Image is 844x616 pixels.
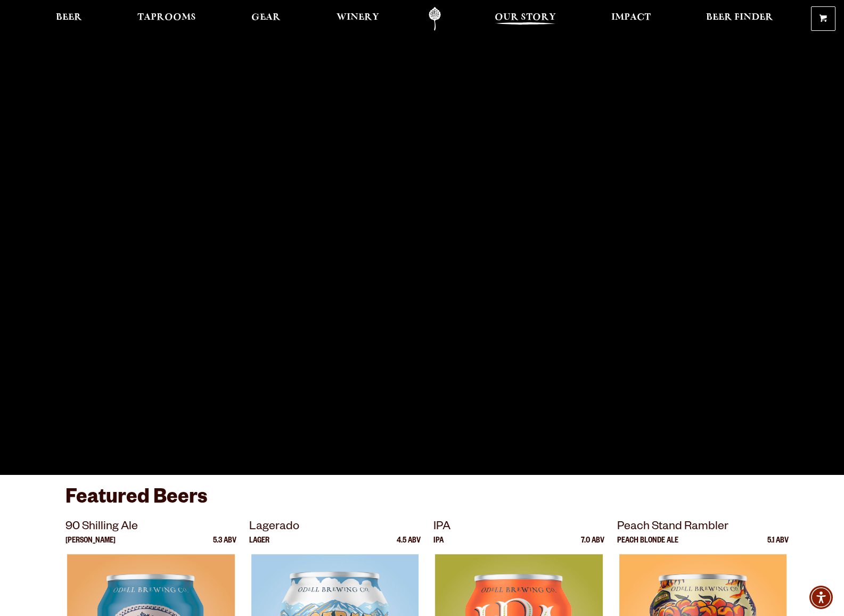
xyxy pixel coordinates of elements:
[617,518,789,537] p: Peach Stand Rambler
[213,537,236,554] p: 5.3 ABV
[65,537,116,554] p: [PERSON_NAME]
[65,486,779,518] h3: Featured Beers
[249,537,269,554] p: Lager
[397,537,421,554] p: 4.5 ABV
[604,7,658,31] a: Impact
[244,7,288,31] a: Gear
[488,7,563,31] a: Our Story
[433,537,444,554] p: IPA
[130,7,203,31] a: Taprooms
[617,537,678,554] p: Peach Blonde Ale
[809,586,833,609] div: Accessibility Menu
[65,518,237,537] p: 90 Shilling Ale
[611,13,651,22] span: Impact
[251,13,281,22] span: Gear
[706,13,773,22] span: Beer Finder
[495,13,556,22] span: Our Story
[56,13,82,22] span: Beer
[137,13,196,22] span: Taprooms
[699,7,780,31] a: Beer Finder
[330,7,386,31] a: Winery
[415,7,455,31] a: Odell Home
[433,518,605,537] p: IPA
[581,537,604,554] p: 7.0 ABV
[337,13,379,22] span: Winery
[249,518,421,537] p: Lagerado
[49,7,89,31] a: Beer
[767,537,789,554] p: 5.1 ABV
